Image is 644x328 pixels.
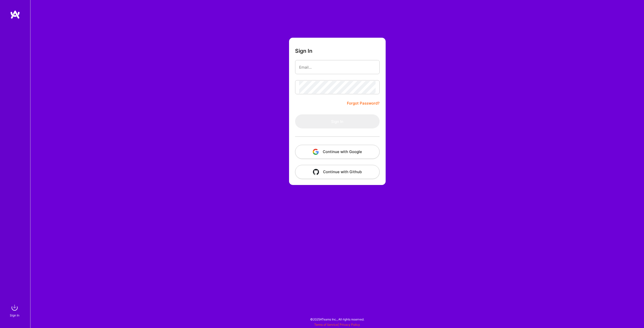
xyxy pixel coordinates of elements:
[10,303,20,313] img: sign in
[10,10,20,19] img: logo
[313,169,319,175] img: icon
[314,323,360,326] span: |
[10,313,19,318] div: Sign In
[30,313,644,325] div: © 2025 ATeams Inc., All rights reserved.
[347,100,380,106] a: Forgot Password?
[340,323,360,326] a: Privacy Policy
[313,149,319,155] img: icon
[295,114,380,128] button: Sign In
[295,145,380,159] button: Continue with Google
[295,165,380,179] button: Continue with Github
[314,323,338,326] a: Terms of Service
[299,61,376,74] input: Email...
[295,48,312,54] h3: Sign In
[11,303,20,318] a: sign inSign In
